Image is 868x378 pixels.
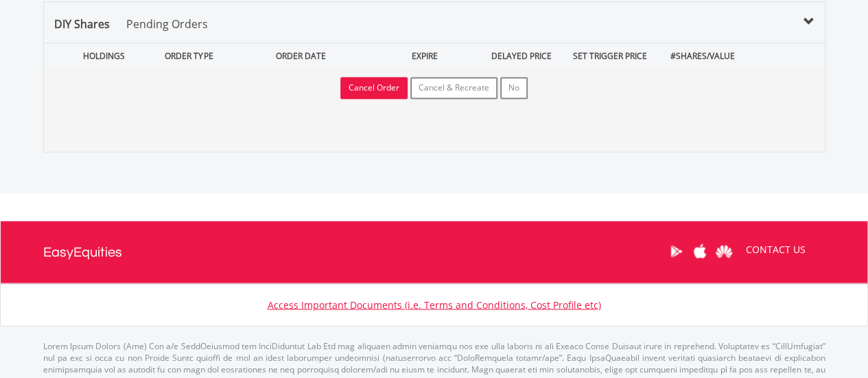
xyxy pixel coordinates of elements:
a: Huawei [712,230,736,272]
div: #SHARES/VALUE [655,43,749,69]
div: ORDER DATE [231,43,371,69]
span: DIY Shares [54,16,110,32]
div: DELAYED PRICE [478,43,564,69]
div: SET TRIGGER PRICE [567,43,653,69]
div: EXPIRE [374,43,476,69]
a: Access Important Documents (i.e. Terms and Conditions, Cost Profile etc) [268,298,601,311]
a: CONTACT US [736,230,815,268]
a: Google Play [664,230,688,272]
button: No [500,77,528,99]
a: Apple [688,230,712,272]
div: ORDER TYPE [150,43,228,69]
p: Pending Orders [126,16,208,32]
button: Cancel & Recreate [410,77,497,99]
button: Cancel Order [340,77,408,99]
div: HOLDINGS [54,43,148,69]
a: EasyEquities [43,221,122,283]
